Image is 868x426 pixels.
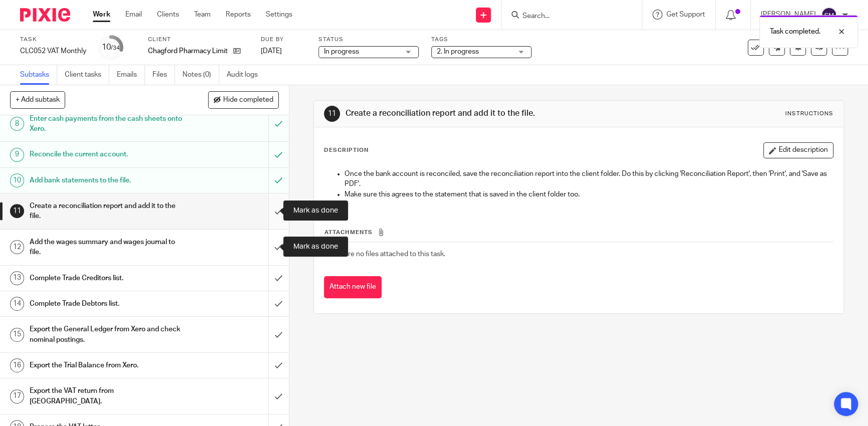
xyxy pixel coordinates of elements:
[30,322,182,347] h1: Export the General Ledger from Xero and check nominal postings.
[93,10,110,20] a: Work
[324,251,445,258] span: There are no files attached to this task.
[318,36,419,44] label: Status
[148,36,248,44] label: Client
[10,173,24,187] div: 10
[345,108,600,119] h1: Create a reconciliation report and add it to the file.
[10,358,24,372] div: 16
[117,65,145,85] a: Emails
[324,276,382,299] button: Attach new file
[10,117,24,131] div: 8
[111,45,120,51] small: /34
[30,198,182,224] h1: Create a reconciliation report and add it to the file.
[157,10,179,20] a: Clients
[148,46,228,56] p: Chagford Pharmacy Limited
[30,147,182,162] h1: Reconcile the current account.
[261,36,306,44] label: Due by
[431,36,532,44] label: Tags
[30,296,182,311] h1: Complete Trade Debtors list.
[821,7,837,23] img: svg%3E
[20,36,86,44] label: Task
[30,383,182,409] h1: Export the VAT return from [GEOGRAPHIC_DATA].
[10,389,24,403] div: 17
[344,189,833,199] p: Make sure this agrees to the statement that is saved in the client folder too.
[324,146,369,154] p: Description
[20,8,70,22] img: Pixie
[65,65,109,85] a: Client tasks
[20,65,57,85] a: Subtasks
[10,91,65,108] button: + Add subtask
[227,65,265,85] a: Audit logs
[344,169,833,189] p: Once the bank account is reconciled, save the reconciliation report into the client folder. Do th...
[152,65,175,85] a: Files
[10,240,24,254] div: 12
[30,271,182,286] h1: Complete Trade Creditors list.
[194,10,211,20] a: Team
[10,328,24,342] div: 15
[102,42,120,53] div: 10
[125,10,142,20] a: Email
[10,297,24,311] div: 14
[261,48,282,55] span: [DATE]
[324,48,359,55] span: In progress
[266,10,292,20] a: Settings
[10,148,24,162] div: 9
[30,111,182,137] h1: Enter cash payments from the cash sheets onto Xero.
[785,110,833,118] div: Instructions
[20,46,86,56] div: CLC052 VAT Monthly
[226,10,251,20] a: Reports
[30,235,182,260] h1: Add the wages summary and wages journal to file.
[208,91,279,108] button: Hide completed
[223,96,273,104] span: Hide completed
[770,27,820,37] p: Task completed.
[30,173,182,188] h1: Add bank statements to the file.
[183,65,219,85] a: Notes (0)
[30,358,182,373] h1: Export the Trial Balance from Xero.
[324,230,373,235] span: Attachments
[10,204,24,218] div: 11
[10,271,24,285] div: 13
[763,142,833,158] button: Edit description
[324,106,340,122] div: 11
[437,48,479,55] span: 2. In progress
